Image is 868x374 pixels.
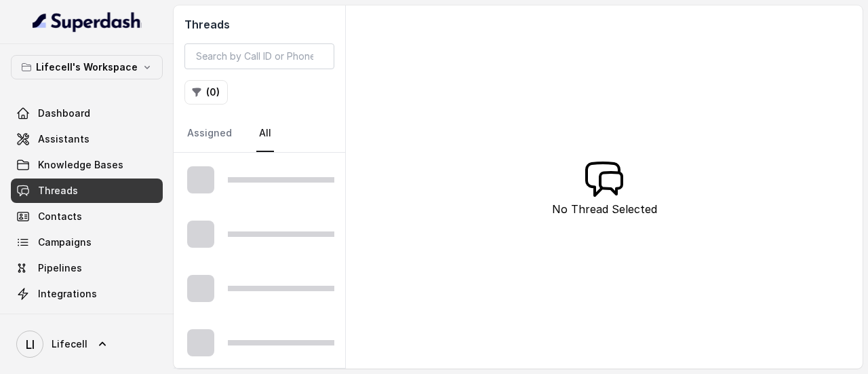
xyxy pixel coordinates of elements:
span: Assistants [38,132,90,146]
span: Knowledge Bases [38,158,123,172]
a: All [256,115,274,152]
span: Dashboard [38,107,90,120]
span: Pipelines [38,261,82,275]
img: light.svg [33,11,142,33]
span: Campaigns [38,236,92,249]
a: Dashboard [11,101,163,126]
button: Lifecell's Workspace [11,55,163,79]
input: Search by Call ID or Phone Number [184,43,334,69]
a: Threads [11,179,163,203]
span: API Settings [38,313,97,326]
a: Pipelines [11,256,163,280]
span: Integrations [38,287,97,301]
a: API Settings [11,307,163,332]
p: Lifecell's Workspace [36,59,138,75]
span: Threads [38,184,78,198]
span: Lifecell [52,337,87,351]
a: Assistants [11,127,163,151]
p: No Thread Selected [552,201,657,217]
span: Contacts [38,210,82,223]
nav: Tabs [184,115,334,152]
button: (0) [184,80,228,105]
a: Contacts [11,204,163,229]
a: Assigned [184,115,235,152]
a: Campaigns [11,230,163,255]
text: LI [26,337,35,352]
a: Integrations [11,282,163,306]
h2: Threads [184,16,334,33]
a: Knowledge Bases [11,153,163,177]
a: Lifecell [11,325,163,363]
